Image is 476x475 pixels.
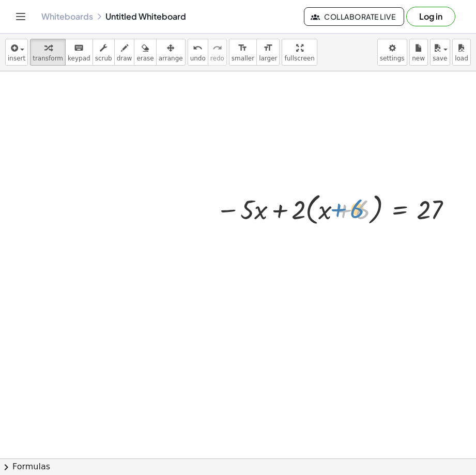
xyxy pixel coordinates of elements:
[263,42,273,54] i: format_size
[68,55,90,62] span: keypad
[30,39,66,66] button: transform
[156,39,186,66] button: arrange
[136,55,153,62] span: erase
[238,42,248,54] i: format_size
[433,55,447,62] span: save
[304,7,404,26] button: Collaborate Live
[259,55,277,62] span: larger
[93,39,115,66] button: scrub
[212,42,222,54] i: redo
[12,8,29,25] button: Toggle navigation
[190,55,206,62] span: undo
[232,55,254,62] span: smaller
[8,55,25,62] span: insert
[430,39,450,66] button: save
[41,11,93,22] a: Whiteboards
[95,55,112,62] span: scrub
[33,55,63,62] span: transform
[406,7,455,26] button: Log in
[159,55,183,62] span: arrange
[193,42,203,54] i: undo
[452,39,471,66] button: load
[380,55,405,62] span: settings
[117,55,132,62] span: draw
[74,42,84,54] i: keyboard
[5,39,28,66] button: insert
[313,12,395,21] span: Collaborate Live
[377,39,407,66] button: settings
[210,55,224,62] span: redo
[409,39,428,66] button: new
[65,39,93,66] button: keyboardkeypad
[134,39,156,66] button: erase
[229,39,257,66] button: format_sizesmaller
[412,55,425,62] span: new
[256,39,280,66] button: format_sizelarger
[114,39,135,66] button: draw
[208,39,227,66] button: redoredo
[282,39,317,66] button: fullscreen
[284,55,314,62] span: fullscreen
[455,55,468,62] span: load
[188,39,208,66] button: undoundo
